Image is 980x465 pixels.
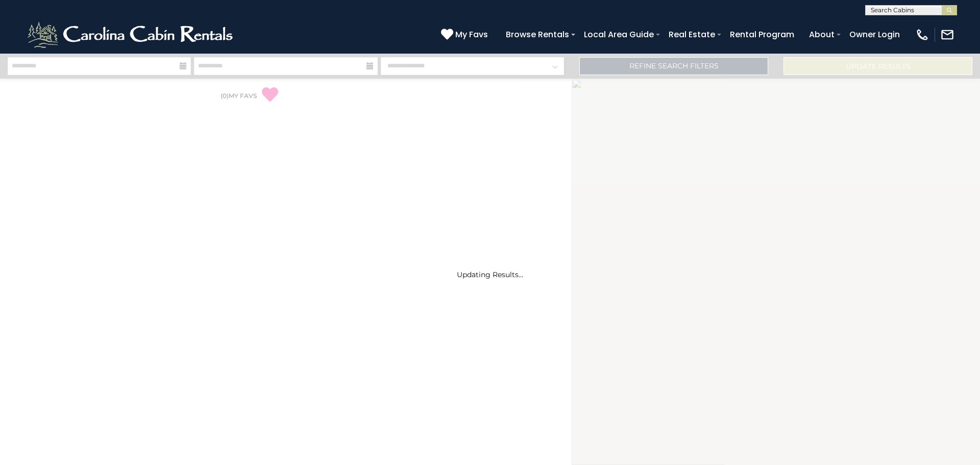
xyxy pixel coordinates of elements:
img: White-1-2.png [26,19,237,50]
a: Owner Login [844,26,905,43]
a: Local Area Guide [579,26,659,43]
img: mail-regular-white.png [940,28,954,42]
a: My Favs [441,28,491,41]
a: Real Estate [664,26,720,43]
img: phone-regular-white.png [915,28,929,42]
a: About [804,26,840,43]
a: Browse Rentals [501,26,574,43]
span: My Favs [455,28,488,41]
a: Rental Program [725,26,799,43]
